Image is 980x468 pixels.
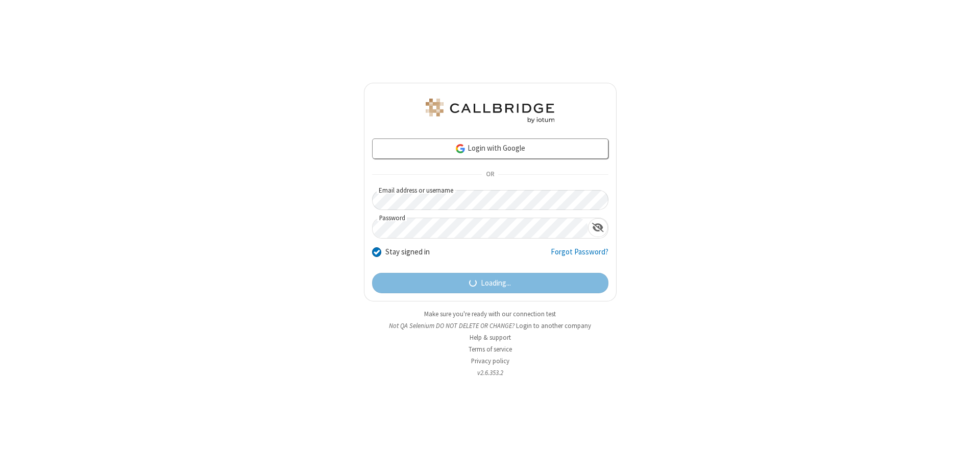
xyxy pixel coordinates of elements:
span: OR [482,168,498,182]
a: Forgot Password? [551,246,608,266]
a: Make sure you're ready with our connection test [424,310,556,318]
button: Login to another company [516,321,591,331]
img: google-icon.png [455,143,466,154]
input: Password [373,218,588,238]
a: Terms of service [469,345,512,354]
button: Loading... [372,273,608,293]
span: Loading... [481,277,511,289]
label: Stay signed in [385,246,430,258]
img: QA Selenium DO NOT DELETE OR CHANGE [424,99,556,123]
a: Help & support [470,333,511,342]
a: Privacy policy [471,357,509,365]
input: Email address or username [372,190,608,210]
div: Show password [588,218,608,237]
a: Login with Google [372,138,608,159]
li: Not QA Selenium DO NOT DELETE OR CHANGE? [364,321,617,331]
li: v2.6.353.2 [364,368,617,378]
